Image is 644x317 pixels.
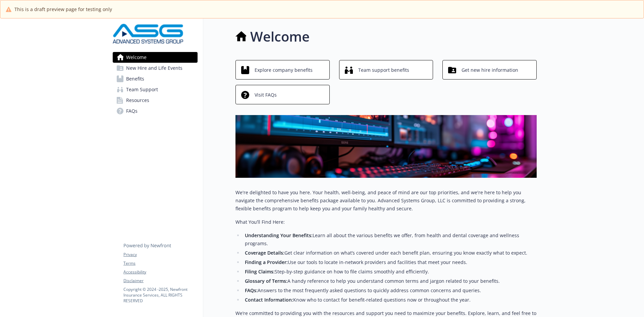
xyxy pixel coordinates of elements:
li: Learn all about the various benefits we offer, from health and dental coverage and wellness progr... [243,231,537,248]
h1: Welcome [250,27,310,47]
span: Benefits [126,73,144,84]
strong: Contact Information: [245,297,293,303]
img: overview page banner [235,115,537,178]
a: Team Support [113,84,198,95]
a: Terms [123,260,197,266]
a: Welcome [113,52,198,63]
strong: Understanding Your Benefits: [245,232,313,239]
button: Team support benefits [339,60,433,80]
strong: Filing Claims: [245,268,275,275]
li: Answers to the most frequently asked questions to quickly address common concerns and queries. [243,286,537,295]
button: Visit FAQs [235,85,330,104]
a: FAQs [113,106,198,116]
button: Explore company benefits [235,60,330,80]
button: Get new hire information [442,60,537,80]
li: Step-by-step guidance on how to file claims smoothly and efficiently. [243,268,537,276]
span: Welcome [126,52,147,63]
a: New Hire and Life Events [113,63,198,73]
li: A handy reference to help you understand common terms and jargon related to your benefits. [243,277,537,285]
span: Explore company benefits [255,64,313,76]
p: Copyright © 2024 - 2025 , Newfront Insurance Services, ALL RIGHTS RESERVED [123,286,197,304]
strong: Coverage Details: [245,250,284,256]
span: This is a draft preview page for testing only [14,6,112,13]
strong: Finding a Provider: [245,259,288,265]
a: Resources [113,95,198,106]
span: Team Support [126,84,158,95]
li: Get clear information on what’s covered under each benefit plan, ensuring you know exactly what t... [243,249,537,257]
p: What You’ll Find Here: [235,218,537,226]
span: Get new hire information [462,64,518,76]
span: Resources [126,95,149,106]
li: Use our tools to locate in-network providers and facilities that meet your needs. [243,258,537,266]
a: Benefits [113,73,198,84]
span: FAQs [126,106,138,116]
a: Disclaimer [123,278,197,284]
a: Accessibility [123,269,197,275]
span: Team support benefits [358,64,409,76]
a: Privacy [123,252,197,258]
strong: Glossary of Terms: [245,278,287,284]
p: We're delighted to have you here. Your health, well-being, and peace of mind are our top prioriti... [235,189,537,213]
span: Visit FAQs [255,89,277,101]
li: Know who to contact for benefit-related questions now or throughout the year. [243,296,537,304]
span: New Hire and Life Events [126,63,182,73]
strong: FAQs: [245,287,258,294]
